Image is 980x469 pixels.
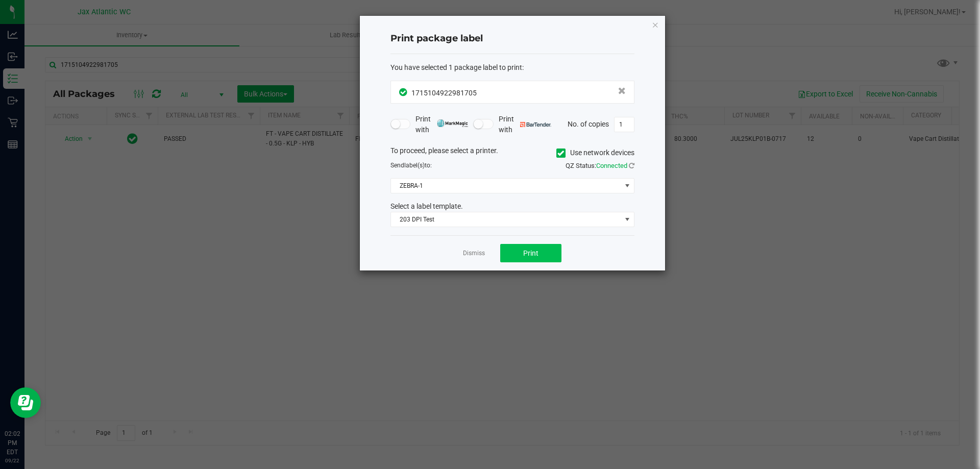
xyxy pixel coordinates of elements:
[391,179,621,193] span: ZEBRA-1
[399,87,409,97] span: In Sync
[383,145,642,161] div: To proceed, please select a printer.
[556,147,634,158] label: Use network devices
[390,32,634,45] h4: Print package label
[500,244,561,262] button: Print
[596,162,627,169] span: Connected
[499,114,551,135] span: Print with
[437,119,468,127] img: mark_magic_cybra.png
[10,387,41,418] iframe: Resource center
[523,249,538,257] span: Print
[390,63,522,71] span: You have selected 1 package label to print
[390,62,634,73] div: :
[390,162,432,169] span: Send to:
[520,122,551,127] img: bartender.png
[411,89,477,97] span: 1715104922981705
[383,201,642,212] div: Select a label template.
[568,119,609,128] span: No. of copies
[463,249,485,258] a: Dismiss
[391,212,621,227] span: 203 DPI Test
[415,114,468,135] span: Print with
[566,162,634,169] span: QZ Status:
[404,162,425,169] span: label(s)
